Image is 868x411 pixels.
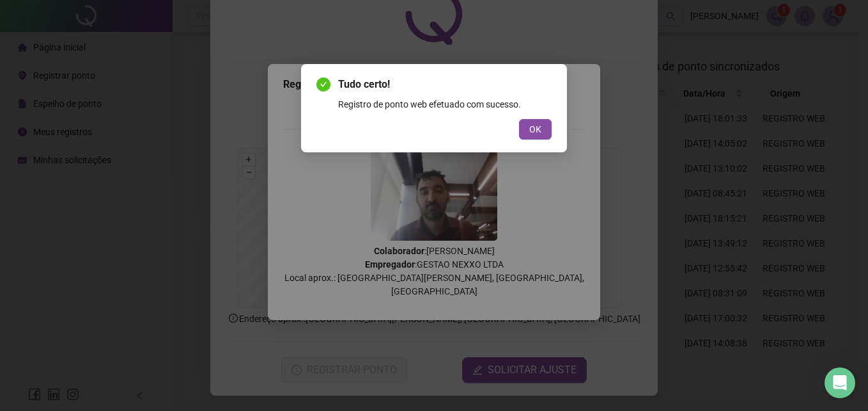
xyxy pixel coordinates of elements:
span: OK [529,122,541,136]
span: check-circle [316,77,330,92]
span: Tudo certo! [338,77,552,92]
div: Open Intercom Messenger [825,367,855,398]
div: Registro de ponto web efetuado com sucesso. [338,97,552,111]
button: OK [519,119,552,140]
